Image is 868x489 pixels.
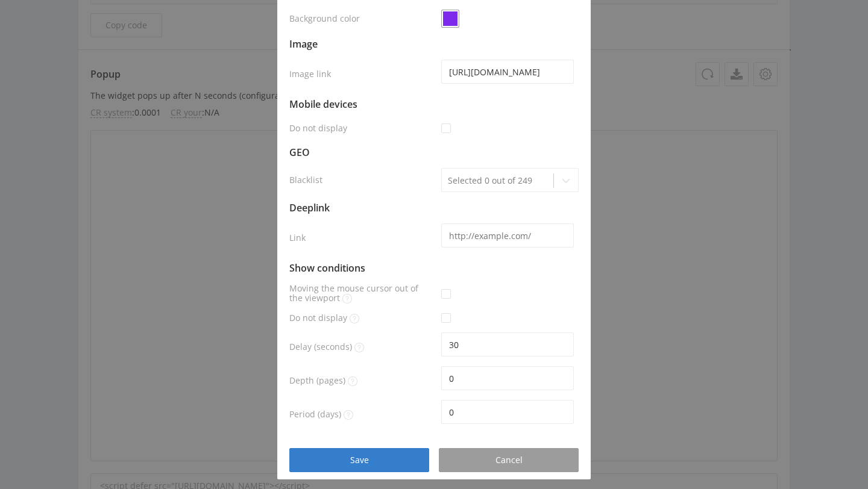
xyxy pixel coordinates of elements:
div: GEO [289,139,436,163]
div: Background color [289,7,436,31]
div: Delay (seconds) [289,330,436,364]
span: The widget pops up when the user moves the mouse cursor away from the working window [342,294,352,304]
div: Mobile devices [289,91,436,115]
span: The widget will not be visible on the site [350,314,359,323]
span: Pause from the moment of loading the promo material to its display [354,343,364,352]
div: Image link [289,55,436,91]
div: Moving the mouse cursor out of the viewport [289,279,436,306]
div: Do not display [289,306,436,330]
div: Do not display [289,115,436,139]
button: Save [289,448,429,472]
div: Show conditions [289,255,436,279]
div: Link [289,219,436,255]
button: Cancel [439,448,579,472]
span: The frequency of showing the promo material [344,410,353,420]
div: Blacklist [289,163,436,195]
div: Deeplink [289,195,436,219]
span: Cancel [495,455,523,465]
input: http://example.com/ [441,223,574,248]
span: Save [350,455,369,465]
div: Depth (pages) [289,364,436,397]
div: Image [289,31,436,55]
span: The number of pages viewed by the user after which the promo material will be shown [348,376,357,386]
div: Period (days) [289,397,436,429]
